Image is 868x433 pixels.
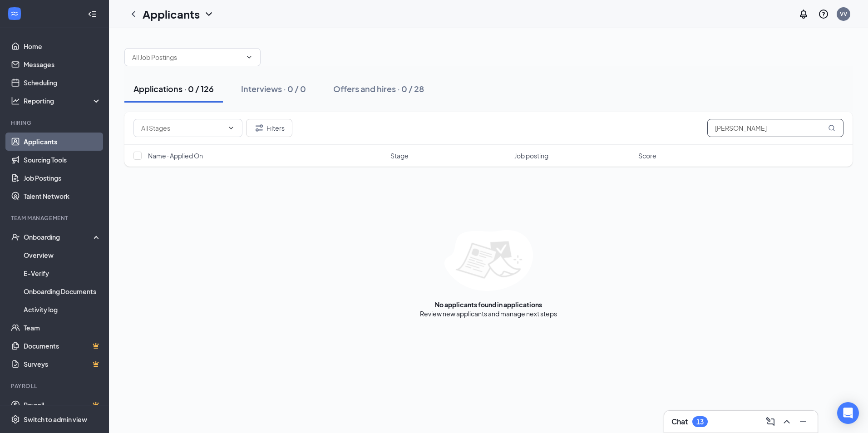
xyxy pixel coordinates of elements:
a: Home [24,37,101,55]
svg: UserCheck [11,232,20,241]
div: Payroll [11,382,99,390]
div: Team Management [11,214,99,222]
div: Hiring [11,119,99,127]
svg: WorkstreamLogo [10,9,19,18]
a: Team [24,319,101,337]
svg: ChevronUp [781,416,792,427]
a: Scheduling [24,74,101,92]
a: Sourcing Tools [24,151,101,169]
span: Job posting [514,151,548,160]
button: ChevronUp [779,414,794,429]
a: Onboarding Documents [24,282,101,300]
a: Job Postings [24,169,101,187]
div: Switch to admin view [24,415,87,424]
a: DocumentsCrown [24,337,101,355]
svg: Collapse [88,10,97,19]
div: 13 [696,418,704,426]
a: Overview [24,246,101,264]
input: All Job Postings [132,52,242,62]
svg: MagnifyingGlass [828,124,835,132]
button: Filter Filters [246,119,292,137]
h3: Chat [671,417,688,427]
h1: Applicants [143,6,200,22]
svg: QuestionInfo [818,9,829,20]
span: Name · Applied On [148,151,203,160]
a: Messages [24,55,101,74]
a: Applicants [24,133,101,151]
span: Stage [390,151,409,160]
svg: ChevronDown [227,124,235,132]
div: Offers and hires · 0 / 28 [333,83,424,94]
a: SurveysCrown [24,355,101,373]
svg: Filter [254,123,265,133]
div: Applications · 0 / 126 [133,83,214,94]
div: Open Intercom Messenger [837,402,859,424]
svg: Settings [11,415,20,424]
img: empty-state [444,230,533,291]
div: VV [840,10,847,18]
svg: Minimize [798,416,809,427]
svg: ChevronDown [203,9,214,20]
button: Minimize [796,414,810,429]
span: Score [638,151,656,160]
a: PayrollCrown [24,396,101,414]
input: Search in applications [707,119,843,137]
div: No applicants found in applications [435,300,542,309]
svg: Notifications [798,9,809,20]
button: ComposeMessage [763,414,778,429]
svg: Analysis [11,96,20,105]
div: Interviews · 0 / 0 [241,83,306,94]
svg: ComposeMessage [765,416,776,427]
svg: ChevronDown [246,54,253,61]
a: Activity log [24,300,101,319]
div: Onboarding [24,232,94,241]
input: All Stages [141,123,224,133]
a: E-Verify [24,264,101,282]
div: Review new applicants and manage next steps [420,309,557,318]
svg: ChevronLeft [128,9,139,20]
div: Reporting [24,96,102,105]
a: Talent Network [24,187,101,205]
